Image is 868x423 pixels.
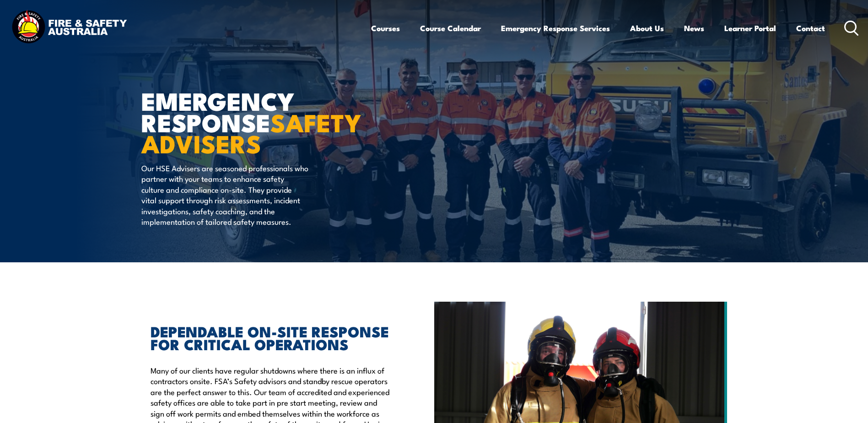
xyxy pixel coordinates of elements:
[141,163,308,227] p: Our HSE Advisers are seasoned professionals who partner with your teams to enhance safety culture...
[630,16,664,40] a: About Us
[724,16,776,40] a: Learner Portal
[501,16,610,40] a: Emergency Response Services
[151,325,392,350] h2: DEPENDABLE ON-SITE RESPONSE FOR CRITICAL OPERATIONS
[420,16,481,40] a: Course Calendar
[141,90,367,154] h1: EMERGENCY RESPONSE
[141,103,361,162] strong: SAFETY ADVISERS
[684,16,704,40] a: News
[371,16,400,40] a: Courses
[796,16,825,40] a: Contact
